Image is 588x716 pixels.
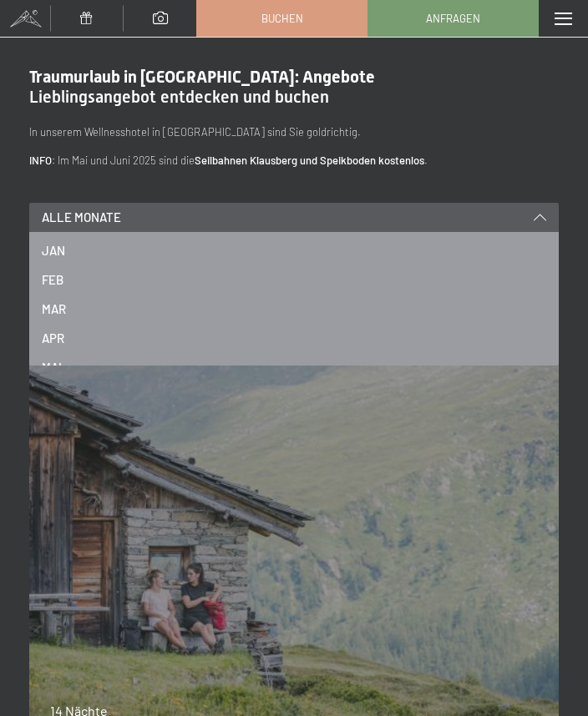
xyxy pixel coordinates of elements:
a: Anfragen [368,1,538,36]
span: JAN [42,242,65,260]
strong: Seilbahnen Klausberg und Speikboden kostenlos [195,154,424,167]
span: Alle Monate [42,209,121,226]
span: APR [42,330,64,347]
span: Lieblingsangebot entdecken und buchen [29,87,329,107]
p: In unserem Wellnesshotel in [GEOGRAPHIC_DATA] sind Sie goldrichtig. [29,124,559,141]
a: Buchen [197,1,367,36]
span: MAR [42,300,66,318]
span: Traumurlaub in [GEOGRAPHIC_DATA]: Angebote [29,67,375,87]
strong: INFO [29,154,52,167]
span: Anfragen [426,11,480,26]
p: : Im Mai und Juni 2025 sind die . [29,152,559,169]
span: MAI [42,359,62,376]
span: Buchen [261,11,303,26]
span: FEB [42,271,63,289]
